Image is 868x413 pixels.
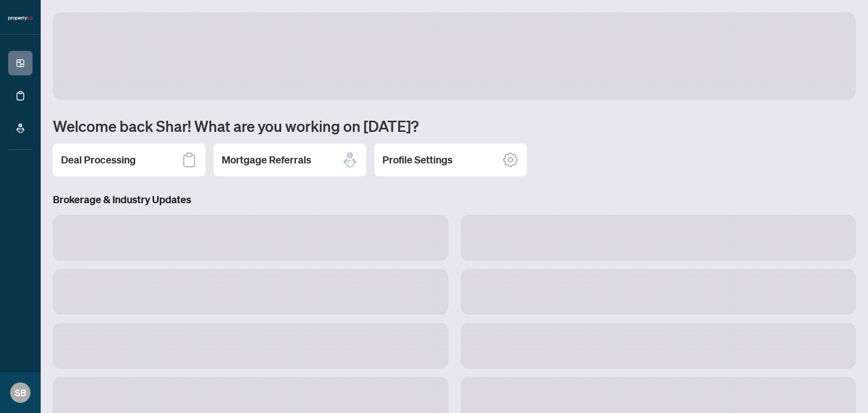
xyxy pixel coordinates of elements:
h2: Mortgage Referrals [222,153,311,167]
h2: Profile Settings [382,153,453,167]
span: SB [15,386,26,400]
h2: Deal Processing [61,153,136,167]
img: logo [8,15,33,21]
h1: Welcome back Shar! What are you working on [DATE]? [53,116,856,135]
h3: Brokerage & Industry Updates [53,192,856,207]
